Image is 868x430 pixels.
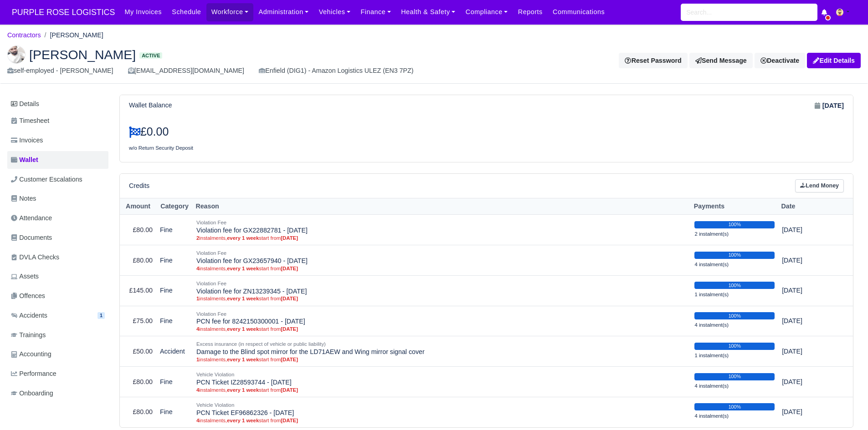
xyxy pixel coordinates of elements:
[11,388,53,399] span: Onboarding
[691,198,778,215] th: Payments
[778,215,837,245] td: [DATE]
[196,220,226,225] small: Violation Fee
[196,265,687,272] small: instalments, start from
[193,275,691,306] td: Violation fee for ZN13239345 - [DATE]
[7,31,41,39] a: Contractors
[694,353,729,358] small: 1 instalment(s)
[778,306,837,336] td: [DATE]
[196,357,199,362] strong: 1
[193,397,691,427] td: PCN Ticket EF96862326 - [DATE]
[694,292,729,297] small: 1 instalment(s)
[355,3,396,21] a: Finance
[41,30,103,40] li: [PERSON_NAME]
[11,135,43,146] span: Invoices
[778,275,837,306] td: [DATE]
[694,312,775,319] div: 100%
[7,384,108,402] a: Onboarding
[227,266,259,271] strong: every 1 week
[156,306,193,336] td: Fine
[129,182,149,190] h6: Credits
[193,198,691,215] th: Reason
[281,357,298,362] strong: [DATE]
[7,3,119,21] span: PURPLE ROSE LOGISTICS
[795,179,844,192] a: Lend Money
[259,66,413,76] div: Enfield (DIG1) - Amazon Logistics ULEZ (EN3 7PZ)
[281,296,298,301] strong: [DATE]
[11,174,82,185] span: Customer Escalations
[196,281,226,286] small: Violation Fee
[7,132,108,149] a: Invoices
[694,322,729,328] small: 4 instalment(s)
[129,101,172,109] h6: Wallet Balance
[7,171,108,188] a: Customer Escalations
[120,215,156,245] td: £80.00
[7,345,108,363] a: Accounting
[11,233,52,243] span: Documents
[227,418,259,423] strong: every 1 week
[120,397,156,427] td: £80.00
[548,3,610,21] a: Communications
[778,397,837,427] td: [DATE]
[778,336,837,367] td: [DATE]
[7,4,119,21] a: PURPLE ROSE LOGISTICS
[513,3,548,21] a: Reports
[778,367,837,397] td: [DATE]
[196,341,326,347] small: Excess insurance (in respect of vehicle or public liability)
[156,198,193,215] th: Category
[120,198,156,215] th: Amount
[281,326,298,332] strong: [DATE]
[120,306,156,336] td: £75.00
[807,53,861,68] a: Edit Details
[120,245,156,275] td: £80.00
[196,235,687,241] small: instalments, start from
[11,291,45,301] span: Offences
[7,365,108,383] a: Performance
[7,287,108,305] a: Offences
[7,190,108,207] a: Notes
[694,231,729,237] small: 2 instalment(s)
[196,417,687,424] small: instalments, start from
[461,3,513,21] a: Compliance
[196,235,199,241] strong: 2
[396,3,461,21] a: Health & Safety
[0,38,868,84] div: Haseeb Raza
[167,3,206,21] a: Schedule
[7,229,108,247] a: Documents
[11,252,59,263] span: DVLA Checks
[129,145,193,151] small: w/o Return Security Deposit
[778,245,837,275] td: [DATE]
[694,413,729,419] small: 4 instalment(s)
[196,266,199,271] strong: 4
[156,367,193,397] td: Fine
[196,418,199,423] strong: 4
[120,275,156,306] td: £145.00
[196,372,234,377] small: Vehicle Violation
[227,387,259,393] strong: every 1 week
[681,4,817,21] input: Search...
[7,268,108,285] a: Assets
[7,112,108,130] a: Timesheet
[281,235,298,241] strong: [DATE]
[196,387,199,393] strong: 4
[11,330,46,340] span: Trainings
[156,215,193,245] td: Fine
[11,369,56,379] span: Performance
[11,310,47,321] span: Accidents
[196,295,687,302] small: instalments, start from
[29,48,136,61] span: [PERSON_NAME]
[193,336,691,367] td: Damage to the Blind spot mirror for the LD71AEW and Wing mirror signal cover
[193,245,691,275] td: Violation fee for GX23657940 - [DATE]
[193,306,691,336] td: PCN fee for 8242150300001 - [DATE]
[196,311,226,317] small: Violation Fee
[281,266,298,271] strong: [DATE]
[694,383,729,389] small: 4 instalment(s)
[694,252,775,259] div: 100%
[156,245,193,275] td: Fine
[156,275,193,306] td: Fine
[98,312,105,319] span: 1
[193,215,691,245] td: Violation fee for GX22882781 - [DATE]
[11,155,38,165] span: Wallet
[11,213,52,223] span: Attendance
[7,248,108,266] a: DVLA Checks
[694,403,775,410] div: 100%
